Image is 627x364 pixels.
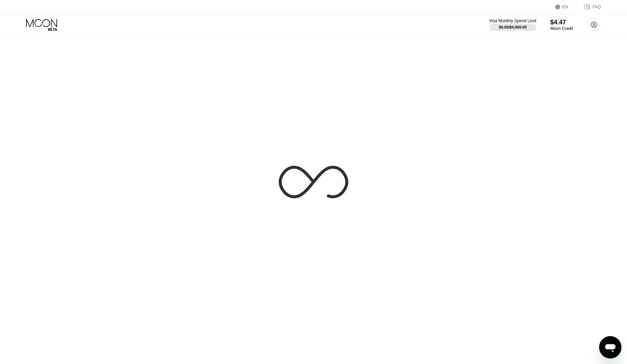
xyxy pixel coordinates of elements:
div: EN [563,5,568,9]
div: $4.47 [550,19,573,26]
div: FAQ [593,5,601,9]
div: FAQ [576,3,601,10]
iframe: Button to launch messaging window [599,336,621,358]
div: EN [555,3,576,10]
div: Visa Monthly Spend Limit$0.00/$4,000.00 [489,18,536,31]
div: $0.00 / $4,000.00 [499,25,527,29]
div: Moon Credit [550,26,573,31]
div: Visa Monthly Spend Limit [489,18,536,23]
div: $4.47Moon Credit [550,19,573,31]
